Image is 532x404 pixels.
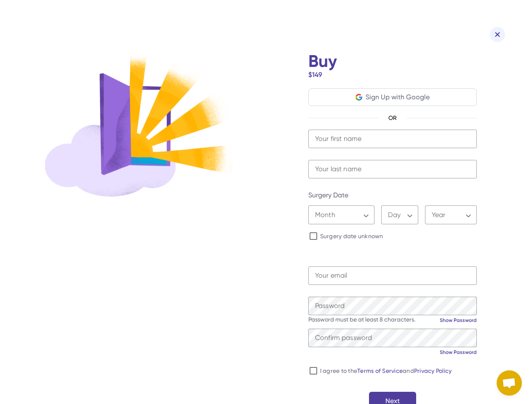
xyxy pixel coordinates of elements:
[308,70,322,80] div: $149
[378,113,407,123] span: OR
[440,317,477,324] a: Show Password
[318,232,383,240] label: Surgery date unknown
[308,53,337,70] h1: Buy
[440,349,477,356] a: Show Password
[308,190,477,200] label: Surgery Date
[414,367,452,374] a: Privacy Policy
[318,367,452,375] label: I agree to the and
[356,92,430,102] button: Sign Up with Google
[497,370,522,396] div: Open chat
[308,315,415,324] div: Password must be at least 8 characters.
[357,367,403,374] a: Terms of Service
[45,53,235,197] img: Buy illustration
[366,92,430,102] div: Sign Up with Google
[495,32,500,37] img: Close icn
